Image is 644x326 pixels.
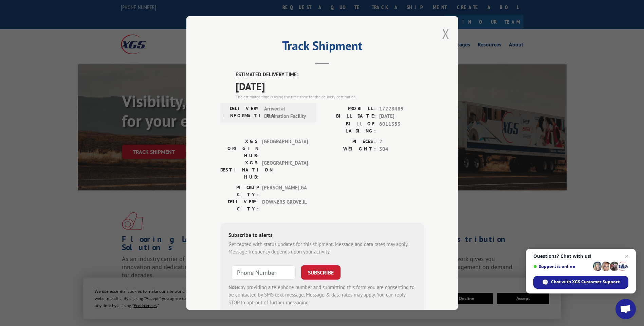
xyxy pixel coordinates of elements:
span: Arrived at Destination Facility [264,105,310,120]
label: BILL OF LADING: [322,120,376,135]
h2: Track Shipment [220,41,424,54]
span: 304 [379,145,424,153]
span: Chat with XGS Customer Support [533,276,628,289]
span: DOWNERS GROVE , IL [262,198,308,212]
div: Get texted with status updates for this shipment. Message and data rates may apply. Message frequ... [228,241,416,256]
label: XGS ORIGIN HUB: [220,138,259,159]
div: Subscribe to alerts [228,231,416,241]
label: BILL DATE: [322,113,376,120]
span: [DATE] [236,79,424,94]
span: Questions? Chat with us! [533,253,628,259]
label: ESTIMATED DELIVERY TIME: [236,71,424,79]
label: PICKUP CITY: [220,184,259,198]
label: DELIVERY CITY: [220,198,259,212]
span: [GEOGRAPHIC_DATA] [262,159,308,181]
span: Support is online [533,264,590,269]
span: [GEOGRAPHIC_DATA] [262,138,308,159]
span: 17228489 [379,105,424,113]
label: PIECES: [322,138,376,146]
div: by providing a telephone number and submitting this form you are consenting to be contacted by SM... [228,284,416,307]
button: Close modal [442,25,449,43]
label: WEIGHT: [322,145,376,153]
button: SUBSCRIBE [301,265,341,280]
span: Chat with XGS Customer Support [551,279,620,285]
div: The estimated time is using the time zone for the delivery destination. [236,94,424,100]
span: 6011353 [379,120,424,135]
label: DELIVERY INFORMATION: [222,105,261,120]
span: [PERSON_NAME] , GA [262,184,308,198]
label: PROBILL: [322,105,376,113]
span: 2 [379,138,424,146]
input: Phone Number [231,265,296,280]
a: Open chat [615,299,636,319]
span: [DATE] [379,113,424,120]
label: XGS DESTINATION HUB: [220,159,259,181]
strong: Note: [228,284,240,290]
